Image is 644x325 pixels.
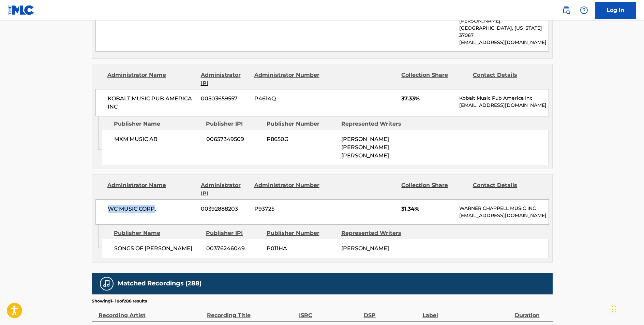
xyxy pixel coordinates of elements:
div: Publisher IPI [206,120,261,128]
div: Recording Title [207,304,296,320]
div: Recording Artist [99,304,204,320]
span: 31.34% [401,205,454,213]
span: P4614Q [254,95,320,103]
span: MXM MUSIC AB [114,135,201,143]
span: 00503659557 [201,95,249,103]
div: DSP [364,304,419,320]
div: Administrator Name [107,181,196,198]
a: Public Search [559,3,573,17]
iframe: Chat Widget [610,292,644,325]
div: Publisher Number [267,120,336,128]
div: Publisher IPI [206,229,261,237]
p: [EMAIL_ADDRESS][DOMAIN_NAME] [459,102,548,109]
div: Administrator Number [254,71,320,87]
span: SONGS OF [PERSON_NAME] [114,244,201,253]
span: 00376246049 [206,244,261,253]
span: [PERSON_NAME] [PERSON_NAME] [PERSON_NAME] [341,136,389,159]
div: Contact Details [473,71,539,87]
div: Duration [515,304,549,320]
div: Drag [612,299,616,320]
span: 00657349509 [206,135,261,143]
div: ISRC [299,304,360,320]
p: WARNER CHAPPELL MUSIC INC [459,205,548,212]
img: Matched Recordings [103,280,111,288]
p: Kobalt Music Pub America Inc [459,95,548,102]
div: Label [422,304,511,320]
div: Publisher Number [267,229,336,237]
div: Collection Share [401,71,467,87]
div: Administrator Number [254,181,320,198]
h5: Matched Recordings (288) [118,280,201,287]
p: Showing 1 - 10 of 288 results [92,298,147,304]
span: P93725 [254,205,320,213]
img: help [580,6,588,14]
div: Represented Writers [341,229,411,237]
span: P8650G [267,135,336,143]
p: [GEOGRAPHIC_DATA], [US_STATE] 37067 [459,25,548,39]
a: Log In [595,2,636,19]
span: [PERSON_NAME] [341,245,389,252]
img: search [562,6,570,14]
div: Collection Share [401,181,467,198]
p: [EMAIL_ADDRESS][DOMAIN_NAME] [459,212,548,219]
span: P011HA [267,244,336,253]
div: Administrator IPI [201,181,249,198]
div: Represented Writers [341,120,411,128]
div: Help [577,3,591,17]
div: Publisher Name [114,120,201,128]
img: MLC Logo [8,5,34,15]
span: WC MUSIC CORP. [108,205,196,213]
div: Administrator Name [107,71,196,87]
div: Administrator IPI [201,71,249,87]
div: Contact Details [473,181,539,198]
span: KOBALT MUSIC PUB AMERICA INC [108,95,196,111]
div: Publisher Name [114,229,201,237]
span: 00392888203 [201,205,249,213]
p: [EMAIL_ADDRESS][DOMAIN_NAME] [459,39,548,46]
span: 37.33% [401,95,454,103]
